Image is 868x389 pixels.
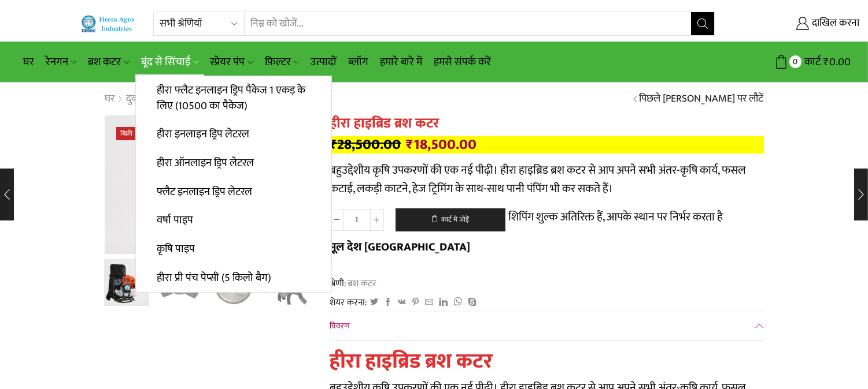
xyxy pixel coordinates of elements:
[348,276,377,291] font: ब्रश कटर
[136,76,331,121] a: हीरा फ्लैट इनलाइन ड्रिप पैकेज 1 एकड़ के लिए (10500 का पैकेज)
[793,55,797,69] font: 0
[812,14,859,32] font: दाखिल करना
[82,48,135,76] a: ब्रश कटर
[640,92,764,107] a: पिछले [PERSON_NAME] पर लौटें
[330,319,350,332] font: विवरण
[407,133,414,156] font: ₹
[330,237,471,257] font: मूल देश [GEOGRAPHIC_DATA]
[245,12,690,35] input: निम्न को खोजें...
[136,206,331,235] a: वर्षा पाइप
[210,53,245,71] font: स्प्रेयर पंप
[305,48,342,76] a: उत्पादों
[157,154,254,172] font: हीरा ऑनलाइन ड्रिप लेटरल
[732,13,859,34] a: दाखिल करना
[157,240,195,258] font: कृषि पाइप
[330,160,747,199] font: बहुउद्देशीय कृषि उपकरणों की एक नई पीढ़ी। हीरा हाइब्रिड ब्रश कटर से आप अपने सभी अंतर-कृषि कार्य, फ...
[347,276,377,291] a: ब्रश कटर
[330,112,439,135] font: हीरा हाइब्रिड ब्रश कटर
[157,81,305,115] font: हीरा फ्लैट इनलाइन ड्रिप पैकेज 1 एकड़ के लिए (10500 का पैकेज)
[265,53,291,71] font: फ़िल्टर
[330,312,764,340] a: विवरण
[726,51,851,73] a: 0 कार्ट ₹0.00
[105,90,115,107] font: घर
[135,48,204,76] a: बूंद से सिंचाई
[157,211,193,229] font: वर्षा पाइप
[136,263,331,292] a: हीरा प्री पंच पेप्सी (5 किलो बैग)
[204,48,258,76] a: स्प्रेयर पंप
[136,120,331,149] a: हीरा इनलाइन ड्रिप लेटरल
[259,48,305,76] a: फ़िल्टर
[441,214,469,225] font: कार्ट में जोड़ें
[348,53,368,71] font: ब्लॉग
[508,207,723,227] font: शिपिंग शुल्क अतिरिक्त हैं, आपके स्थान पर निर्भर करता है
[157,269,271,287] font: हीरा प्री पंच पेप्सी (5 किलो बैग)
[414,133,477,156] font: 18,500.00
[691,12,714,35] button: खोज बटन
[396,208,505,231] button: कार्ट में जोड़ें
[640,90,764,107] font: पिछले [PERSON_NAME] पर लौटें
[46,53,68,71] font: रेनगन
[330,344,493,379] font: हीरा हाइब्रिड ब्रश कटर
[157,183,252,201] font: फ्लैट इनलाइन ड्रिप लेटरल
[380,53,422,71] font: हमारे बारे में
[141,53,190,71] font: बूंद से सिंचाई
[136,149,331,178] a: हीरा ऑनलाइन ड्रिप लेटरल
[127,90,148,107] font: दुकान
[136,235,331,264] a: कृषि पाइप
[434,53,491,71] font: हमसे संपर्क करें
[338,133,401,156] font: 28,500.00
[804,53,821,71] font: कार्ट
[330,276,347,291] font: श्रेणी:
[102,260,150,306] li: 1 / 10
[17,48,40,76] a: घर
[136,177,331,206] a: फ्लैट इनलाइन ड्रिप लेटरल
[121,128,133,139] font: बिक्री
[102,258,150,306] a: हीरा ब्रश कटर
[88,53,121,71] font: ब्रश कटर
[342,48,374,76] a: ब्लॉग
[105,92,193,107] nav: ब्रेडक्रम्ब
[330,295,368,310] font: शेयर करना:
[428,48,497,76] a: हमसे संपर्क करें
[823,53,829,71] font: ₹
[374,48,428,76] a: हमारे बारे में
[105,115,313,254] div: 1 / 10
[829,53,851,71] font: 0.00
[105,92,116,107] a: घर
[23,53,34,71] font: घर
[330,133,338,156] font: ₹
[40,48,82,76] a: रेनगन
[126,92,149,107] a: दुकान
[344,209,370,231] input: उत्पाद गुणवत्ता
[311,53,337,71] font: उत्पादों
[157,125,249,143] font: हीरा इनलाइन ड्रिप लेटरल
